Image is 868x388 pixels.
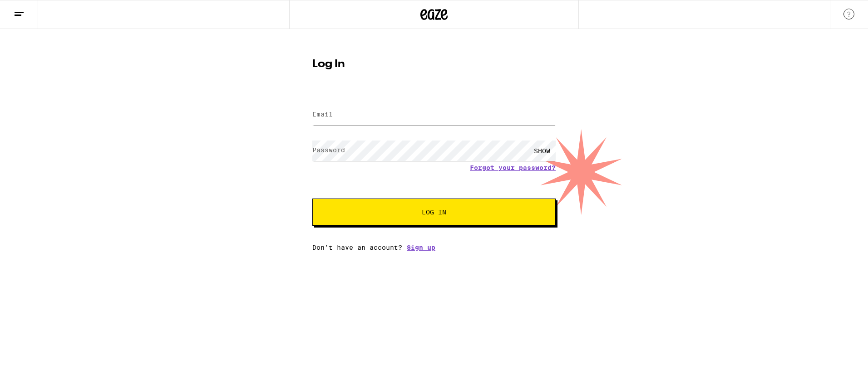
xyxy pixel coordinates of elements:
label: Password [312,146,345,154]
div: SHOW [528,141,556,161]
input: Email [312,105,556,125]
h1: Log In [312,59,556,70]
label: Email [312,111,333,118]
span: Log In [422,209,446,215]
a: Sign up [407,244,435,251]
div: Don't have an account? [312,244,556,251]
button: Log In [312,199,556,226]
a: Forgot your password? [470,164,556,171]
